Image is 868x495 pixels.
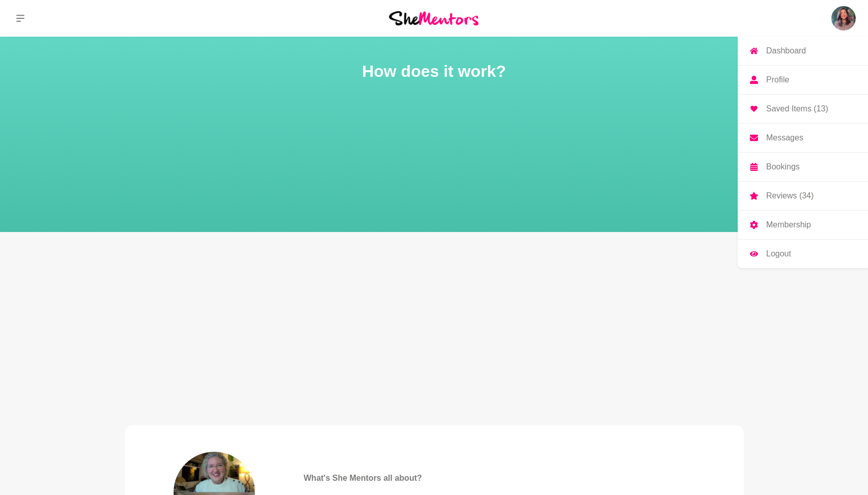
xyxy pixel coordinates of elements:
[766,105,828,113] p: Saved Items (13)
[304,474,422,482] strong: What's She Mentors all about?
[389,11,479,25] img: She Mentors Logo
[831,6,856,31] a: Jill AbsolomDashboardProfileSaved Items (13)MessagesBookingsReviews (34)MembershipLogout
[766,47,806,55] p: Dashboard
[766,76,789,84] p: Profile
[738,153,868,181] a: Bookings
[766,250,791,258] p: Logout
[738,66,868,94] a: Profile
[12,61,856,81] h1: How does it work?
[766,134,803,142] p: Messages
[738,182,868,210] a: Reviews (34)
[766,163,800,171] p: Bookings
[738,37,868,65] a: Dashboard
[738,124,868,152] a: Messages
[766,192,814,200] p: Reviews (34)
[766,221,811,229] p: Membership
[831,6,856,31] img: Jill Absolom
[738,95,868,123] a: Saved Items (13)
